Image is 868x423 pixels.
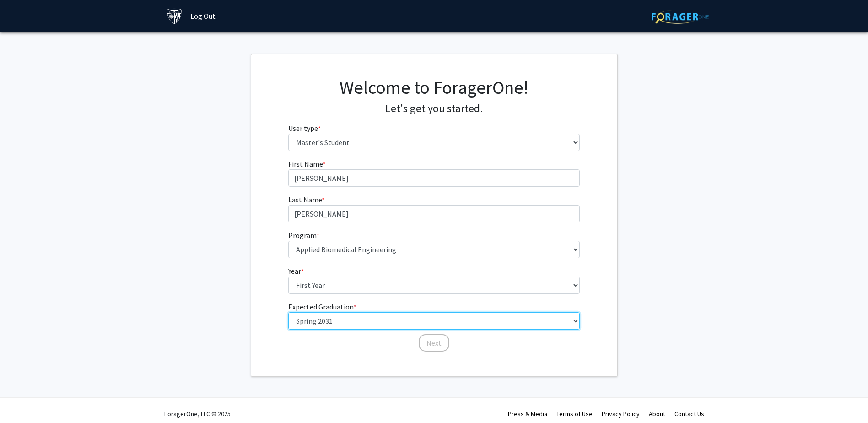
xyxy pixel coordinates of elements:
h4: Let's get you started. [288,102,580,115]
span: First Name [288,159,323,168]
img: Johns Hopkins University Logo [167,8,183,24]
a: Press & Media [508,410,547,418]
label: User type [288,123,321,134]
a: Contact Us [674,410,704,418]
img: ForagerOne Logo [652,10,709,24]
a: Privacy Policy [602,410,640,418]
a: About [649,410,665,418]
button: Next [419,334,449,352]
h1: Welcome to ForagerOne! [288,76,580,98]
label: Year [288,266,304,277]
a: Terms of Use [556,410,593,418]
label: Program [288,230,319,241]
span: Last Name [288,195,322,204]
iframe: Chat [7,382,39,416]
label: Expected Graduation [288,301,356,312]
